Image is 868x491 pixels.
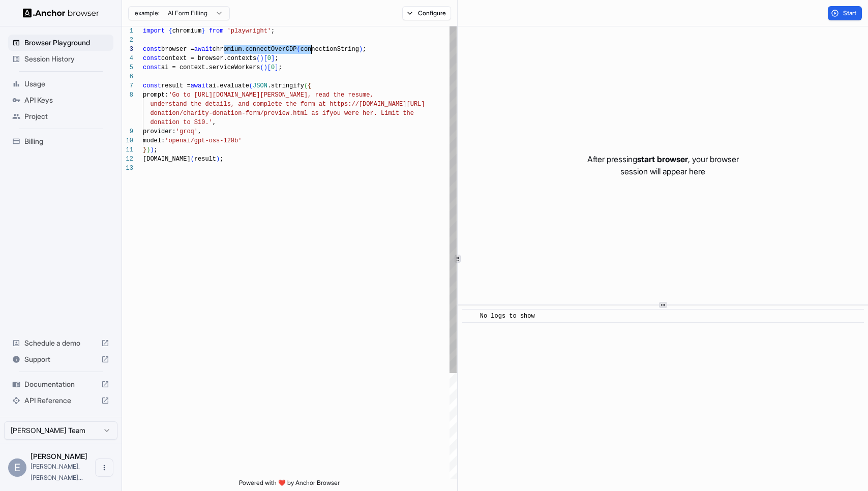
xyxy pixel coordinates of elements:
span: { [308,82,311,89]
span: result = [161,82,191,89]
div: 1 [122,26,133,36]
span: } [143,146,146,154]
p: After pressing , your browser session will appear here [587,153,739,177]
div: 5 [122,63,133,72]
button: Open menu [95,458,113,477]
div: 9 [122,127,133,136]
span: } [201,27,205,35]
span: API Keys [24,95,109,105]
div: 3 [122,45,133,54]
div: E [8,458,26,477]
button: Configure [402,6,452,20]
span: const [143,46,161,53]
span: Eric Fondren [31,452,87,461]
span: example: [135,9,160,17]
span: context = browser.contexts [161,55,256,62]
span: ; [278,64,282,71]
span: Usage [24,79,109,89]
span: model: [143,137,165,144]
span: , [213,119,216,126]
span: 0 [267,55,271,62]
span: const [143,64,161,71]
span: const [143,82,161,89]
span: ) [359,46,363,53]
span: ai.evaluate [209,82,249,89]
span: { [168,27,172,35]
span: 'Go to [URL][DOMAIN_NAME][PERSON_NAME], re [168,91,322,99]
button: Start [828,6,862,20]
span: , [198,128,201,135]
div: 10 [122,136,133,145]
span: donation/charity-donation-form/preview.html as if [150,110,330,117]
span: ) [264,64,267,71]
span: 0 [271,64,275,71]
span: chromium [172,27,202,35]
span: ; [271,27,275,35]
span: ] [275,64,278,71]
div: Support [8,351,113,367]
span: provider: [143,128,176,135]
div: 8 [122,90,133,100]
span: [ [267,64,271,71]
div: 12 [122,155,133,164]
div: Session History [8,51,113,67]
span: ) [260,55,263,62]
span: ; [363,46,366,53]
span: ] [271,55,275,62]
span: import [143,27,165,35]
span: ) [216,156,220,163]
span: chromium.connectOverCDP [213,46,297,53]
span: Powered with ❤️ by Anchor Browser [239,479,340,491]
span: Project [24,111,109,121]
span: Session History [24,54,109,64]
div: 7 [122,81,133,90]
div: 2 [122,36,133,45]
span: result [194,156,216,163]
span: Billing [24,136,109,146]
div: Billing [8,133,113,149]
span: ( [260,64,263,71]
div: API Reference [8,392,113,409]
span: API Reference [24,395,97,406]
span: ( [296,46,300,53]
span: await [194,46,213,53]
span: Schedule a demo [24,338,97,348]
span: prompt: [143,91,168,99]
span: ​ [467,311,472,321]
span: ( [304,82,308,89]
span: from [209,27,224,35]
div: API Keys [8,92,113,108]
span: eric.n.fondren@gmail.com [31,463,83,481]
span: ; [220,156,223,163]
span: you were her. Limit the [330,110,414,117]
span: 'openai/gpt-oss-120b' [165,137,242,144]
span: understand the details, and complete the form at h [150,101,333,108]
span: Support [24,354,97,364]
span: Start [843,9,857,17]
span: await [191,82,209,89]
div: 11 [122,145,133,155]
div: Schedule a demo [8,335,113,351]
span: ) [150,146,154,154]
span: Browser Playground [24,38,109,48]
span: .stringify [267,82,304,89]
span: ( [191,156,194,163]
span: 'groq' [176,128,198,135]
span: No logs to show [480,313,535,320]
div: Browser Playground [8,35,113,51]
div: 13 [122,164,133,173]
img: Anchor Logo [23,8,99,18]
span: ttps://[DOMAIN_NAME][URL] [333,101,425,108]
span: ( [256,55,260,62]
div: Usage [8,76,113,92]
span: const [143,55,161,62]
div: 6 [122,72,133,81]
span: Documentation [24,379,97,389]
div: Documentation [8,376,113,392]
span: browser = [161,46,194,53]
span: start browser [637,154,688,164]
span: ( [249,82,253,89]
span: JSON [253,82,267,89]
span: ; [275,55,278,62]
span: 'playwright' [227,27,271,35]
